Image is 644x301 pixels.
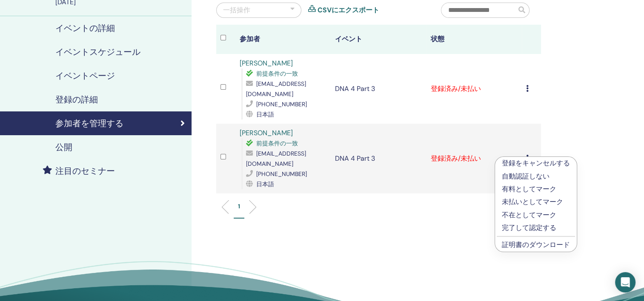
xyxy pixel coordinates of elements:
td: DNA 4 Part 3 [331,124,426,193]
p: 未払いとしてマーク [502,197,570,207]
h4: 参加者を管理する [55,118,123,128]
a: 証明書のダウンロード [502,240,570,249]
span: [PHONE_NUMBER] [256,100,307,108]
h4: イベントページ [55,71,115,81]
p: 自動認証しない [502,171,570,182]
a: CSVにエクスポート [318,5,379,15]
a: [PERSON_NAME] [240,128,293,137]
h4: イベントスケジュール [55,47,140,57]
p: 有料としてマーク [502,184,570,194]
span: [PHONE_NUMBER] [256,170,307,178]
th: 状態 [426,25,521,54]
span: 日本語 [256,111,274,118]
h4: 公開 [55,142,72,152]
div: 一括操作 [223,5,250,15]
h4: イベントの詳細 [55,23,115,33]
p: 登録をキャンセルする [502,158,570,168]
span: 日本語 [256,180,274,188]
h4: 登録の詳細 [55,94,98,105]
span: 前提条件の一致 [256,139,298,147]
h4: 注目のセミナー [55,166,115,176]
th: 参加者 [235,25,331,54]
th: イベント [331,25,426,54]
p: 1 [238,202,240,211]
p: 不在としてマーク [502,210,570,220]
a: [PERSON_NAME] [240,59,293,68]
p: 完了して認定する [502,223,570,233]
div: Open Intercom Messenger [615,272,635,292]
span: [EMAIL_ADDRESS][DOMAIN_NAME] [246,80,306,98]
span: 前提条件の一致 [256,70,298,77]
span: [EMAIL_ADDRESS][DOMAIN_NAME] [246,150,306,168]
td: DNA 4 Part 3 [331,54,426,124]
